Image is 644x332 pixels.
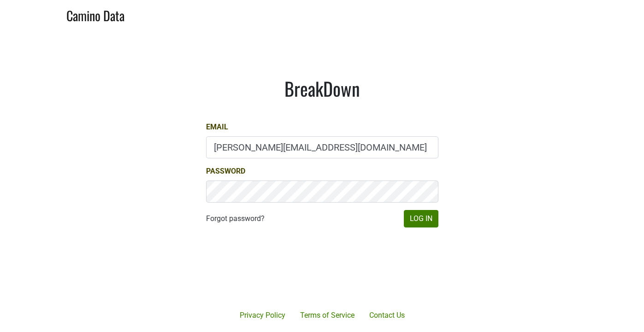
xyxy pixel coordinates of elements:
label: Password [206,166,245,177]
a: Privacy Policy [232,306,293,325]
a: Camino Data [66,4,124,25]
a: Contact Us [362,306,412,325]
a: Forgot password? [206,213,265,224]
label: Email [206,122,228,133]
a: Terms of Service [293,306,362,325]
button: Log In [404,210,438,227]
h1: BreakDown [206,77,438,99]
